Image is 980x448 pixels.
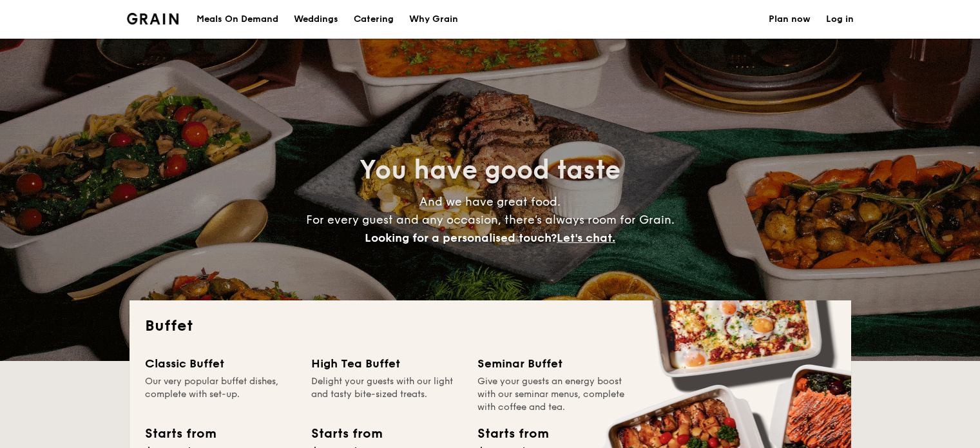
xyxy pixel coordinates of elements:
[127,13,179,24] img: Grain
[127,13,179,24] a: Logotype
[145,316,836,336] h2: Buffet
[365,231,557,245] span: Looking for a personalised touch?
[311,355,462,373] div: High Tea Buffet
[306,195,675,245] span: And we have great food. For every guest and any occasion, there’s always room for Grain.
[360,155,620,186] span: You have good taste
[477,375,628,414] div: Give your guests an energy boost with our seminar menus, complete with coffee and tea.
[477,355,628,373] div: Seminar Buffet
[311,375,462,414] div: Delight your guests with our light and tasty bite-sized treats.
[557,231,615,245] span: Let's chat.
[145,355,296,373] div: Classic Buffet
[145,424,215,443] div: Starts from
[311,424,381,443] div: Starts from
[477,424,548,443] div: Starts from
[145,375,296,414] div: Our very popular buffet dishes, complete with set-up.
